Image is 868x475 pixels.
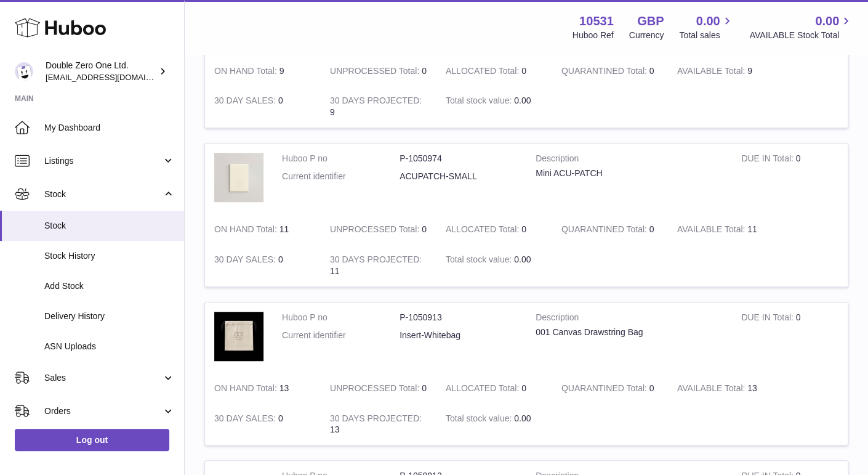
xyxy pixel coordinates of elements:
span: AVAILABLE Stock Total [749,30,853,41]
strong: ON HAND Total [214,224,279,237]
strong: 10531 [579,13,614,30]
img: hello@001skincare.com [15,62,33,81]
td: 11 [321,245,436,286]
strong: UNPROCESSED Total [330,383,422,396]
td: 0 [732,144,848,214]
span: 0 [649,383,654,393]
strong: 30 DAY SALES [214,95,278,108]
td: 0 [436,214,552,245]
strong: Total stock value [446,413,514,426]
dt: Huboo P no [282,153,400,164]
strong: ON HAND Total [214,383,279,396]
span: 0 [649,66,654,76]
dt: Current identifier [282,330,400,341]
td: 0 [732,302,848,373]
strong: 30 DAY SALES [214,254,278,267]
span: 0.00 [696,13,720,30]
a: 0.00 Total sales [679,13,734,41]
strong: UNPROCESSED Total [330,224,422,237]
span: Add Stock [44,280,175,292]
div: Huboo Ref [573,30,614,41]
td: 13 [668,373,784,404]
td: 13 [321,404,436,445]
dd: ACUPATCH-SMALL [400,171,517,182]
div: Mini ACU-PATCH [536,168,723,179]
td: 0 [205,245,321,286]
dd: Insert-Whitebag [400,330,517,341]
td: 9 [668,56,784,86]
td: 0 [436,373,552,404]
strong: 30 DAYS PROJECTED [330,254,422,267]
span: 0.00 [514,413,531,423]
span: 0 [649,224,654,234]
span: ASN Uploads [44,341,175,352]
strong: GBP [637,13,664,30]
td: 9 [321,86,436,128]
span: Stock [44,220,175,232]
span: Orders [44,405,162,417]
dd: P-1050913 [400,312,517,323]
span: 0.00 [514,254,531,264]
td: 0 [321,373,436,404]
strong: Description [536,153,723,168]
td: 0 [321,56,436,86]
strong: Description [536,312,723,327]
strong: AVAILABLE Total [677,66,747,79]
a: 0.00 AVAILABLE Stock Total [749,13,853,41]
td: 13 [205,373,321,404]
span: Delivery History [44,311,175,322]
strong: UNPROCESSED Total [330,66,422,79]
div: Double Zero One Ltd. [46,60,156,83]
strong: AVAILABLE Total [677,383,747,396]
span: [EMAIL_ADDRESS][DOMAIN_NAME] [46,72,181,82]
td: 0 [436,56,552,86]
strong: 30 DAYS PROJECTED [330,95,422,108]
span: Listings [44,155,162,167]
strong: QUARANTINED Total [561,383,649,396]
strong: ALLOCATED Total [446,383,521,396]
strong: 30 DAYS PROJECTED [330,413,422,426]
td: 9 [205,56,321,86]
strong: QUARANTINED Total [561,224,649,237]
td: 0 [205,86,321,128]
span: 0.00 [815,13,839,30]
strong: DUE IN Total [741,312,795,325]
span: Total sales [679,30,734,41]
strong: ALLOCATED Total [446,66,521,79]
span: 0.00 [514,95,531,105]
img: product image [214,312,263,361]
span: Stock History [44,250,175,262]
div: Currency [629,30,664,41]
span: Stock [44,189,162,200]
strong: 30 DAY SALES [214,413,278,426]
td: 11 [668,214,784,245]
strong: DUE IN Total [741,153,795,166]
dd: P-1050974 [400,153,517,164]
div: 001 Canvas Drawstring Bag [536,327,723,338]
strong: ON HAND Total [214,66,279,79]
td: 11 [205,214,321,245]
td: 0 [205,404,321,445]
img: product image [214,153,263,202]
span: Sales [44,372,162,384]
strong: ALLOCATED Total [446,224,521,237]
span: My Dashboard [44,122,175,134]
strong: AVAILABLE Total [677,224,747,237]
strong: Total stock value [446,254,514,267]
dt: Current identifier [282,171,400,182]
strong: Total stock value [446,95,514,108]
dt: Huboo P no [282,312,400,323]
strong: QUARANTINED Total [561,66,649,79]
td: 0 [321,214,436,245]
a: Log out [15,429,169,451]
